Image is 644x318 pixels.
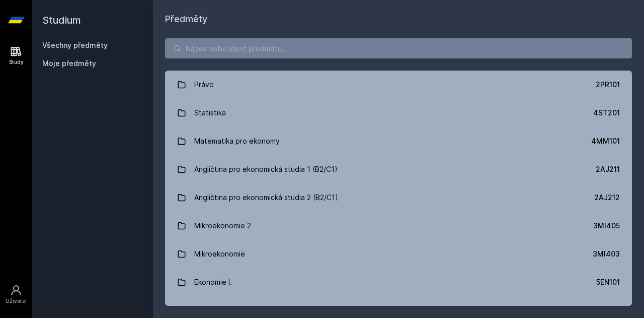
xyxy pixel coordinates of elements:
[165,155,632,183] a: Angličtina pro ekonomická studia 1 (B2/C1) 2AJ211
[596,80,620,90] div: 2PR101
[165,99,632,127] a: Statistika 4ST201
[6,297,27,305] div: Uživatel
[2,40,30,71] a: Study
[593,108,620,118] div: 4ST201
[593,221,620,231] div: 3MI405
[194,244,245,264] div: Mikroekonomie
[194,159,338,179] div: Angličtina pro ekonomická studia 1 (B2/C1)
[194,272,232,292] div: Ekonomie I.
[42,58,96,69] span: Moje předměty
[165,212,632,240] a: Mikroekonomie 2 3MI405
[194,131,280,151] div: Matematika pro ekonomy
[165,183,632,212] a: Angličtina pro ekonomická studia 2 (B2/C1) 2AJ212
[194,103,226,123] div: Statistika
[597,305,620,315] div: 2AJ111
[165,71,632,99] a: Právo 2PR101
[596,277,620,287] div: 5EN101
[165,38,632,58] input: Název nebo ident předmětu…
[2,279,30,310] a: Uživatel
[165,127,632,155] a: Matematika pro ekonomy 4MM101
[42,41,108,49] a: Všechny předměty
[9,58,24,66] div: Study
[194,75,214,95] div: Právo
[165,240,632,268] a: Mikroekonomie 3MI403
[594,193,620,203] div: 2AJ212
[194,187,338,208] div: Angličtina pro ekonomická studia 2 (B2/C1)
[591,136,620,146] div: 4MM101
[165,12,632,26] h1: Předměty
[165,268,632,296] a: Ekonomie I. 5EN101
[194,216,251,236] div: Mikroekonomie 2
[593,249,620,259] div: 3MI403
[596,164,620,174] div: 2AJ211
